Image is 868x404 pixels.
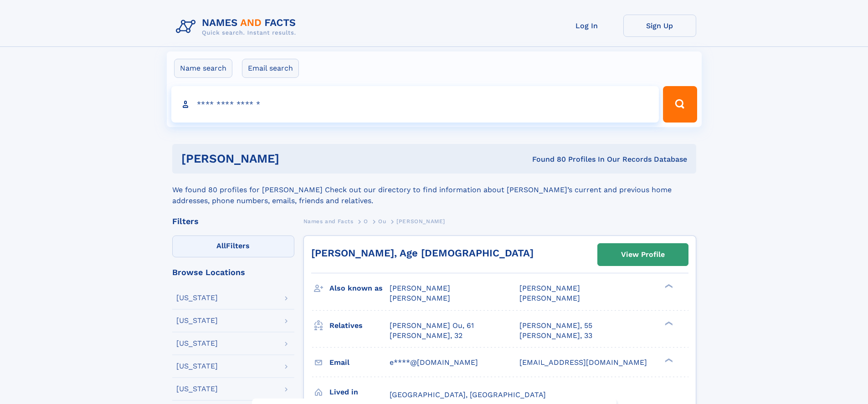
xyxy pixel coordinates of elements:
h3: Email [329,355,390,370]
a: Sign Up [623,15,696,37]
span: [PERSON_NAME] [390,284,450,292]
span: [PERSON_NAME] [519,284,580,292]
span: [GEOGRAPHIC_DATA], [GEOGRAPHIC_DATA] [390,390,546,399]
span: [PERSON_NAME] [390,294,450,302]
div: [US_STATE] [176,340,218,347]
div: Browse Locations [172,268,294,276]
a: Names and Facts [303,215,354,227]
div: [US_STATE] [176,317,218,324]
img: Logo Names and Facts [172,15,303,39]
a: Ou [378,215,386,227]
span: Ou [378,218,386,225]
div: [US_STATE] [176,294,218,302]
h3: Lived in [329,384,390,400]
div: ❯ [663,357,673,363]
div: ❯ [663,320,673,326]
a: [PERSON_NAME], 33 [519,331,592,341]
button: Search Button [663,86,697,123]
span: [EMAIL_ADDRESS][DOMAIN_NAME] [519,358,647,367]
a: O [364,215,368,227]
span: All [216,241,226,250]
div: We found 80 profiles for [PERSON_NAME] Check out our directory to find information about [PERSON_... [172,174,696,206]
span: O [364,218,368,225]
div: [US_STATE] [176,363,218,370]
span: [PERSON_NAME] [519,294,580,302]
a: Log In [550,15,623,37]
a: [PERSON_NAME] Ou, 61 [390,321,474,331]
a: [PERSON_NAME], 32 [390,331,462,341]
div: [US_STATE] [176,385,218,393]
label: Filters [172,235,294,257]
span: [PERSON_NAME] [396,218,445,225]
h3: Also known as [329,281,390,296]
div: ❯ [663,283,673,289]
input: search input [171,86,659,123]
div: View Profile [621,244,665,265]
h3: Relatives [329,318,390,333]
h1: [PERSON_NAME] [181,153,406,164]
div: Filters [172,217,294,225]
a: [PERSON_NAME], Age [DEMOGRAPHIC_DATA] [311,247,534,259]
div: Found 80 Profiles In Our Records Database [406,154,687,164]
a: View Profile [598,244,688,266]
a: [PERSON_NAME], 55 [519,321,592,331]
label: Email search [242,59,299,78]
label: Name search [174,59,232,78]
